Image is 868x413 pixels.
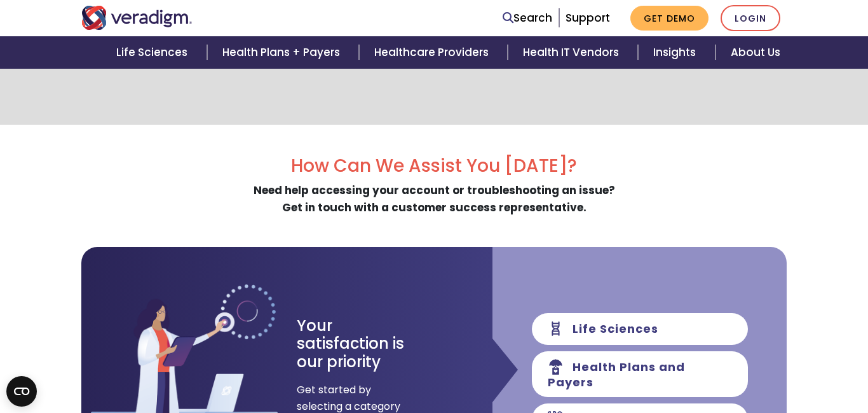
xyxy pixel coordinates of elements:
a: Get Demo [630,6,709,31]
a: Healthcare Providers [359,36,508,69]
a: Search [503,10,552,27]
h2: How Can We Assist You [DATE]? [81,155,787,177]
a: Health IT Vendors [508,36,638,69]
img: Veradigm logo [81,6,193,30]
button: Open CMP widget [6,376,37,407]
a: Health Plans + Payers [207,36,359,69]
strong: Need help accessing your account or troubleshooting an issue? Get in touch with a customer succes... [254,183,615,215]
a: About Us [715,36,796,69]
a: Support [566,10,610,25]
a: Life Sciences [101,36,207,69]
a: Login [721,5,780,31]
a: Insights [638,36,715,69]
h3: Your satisfaction is our priority [297,317,427,372]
